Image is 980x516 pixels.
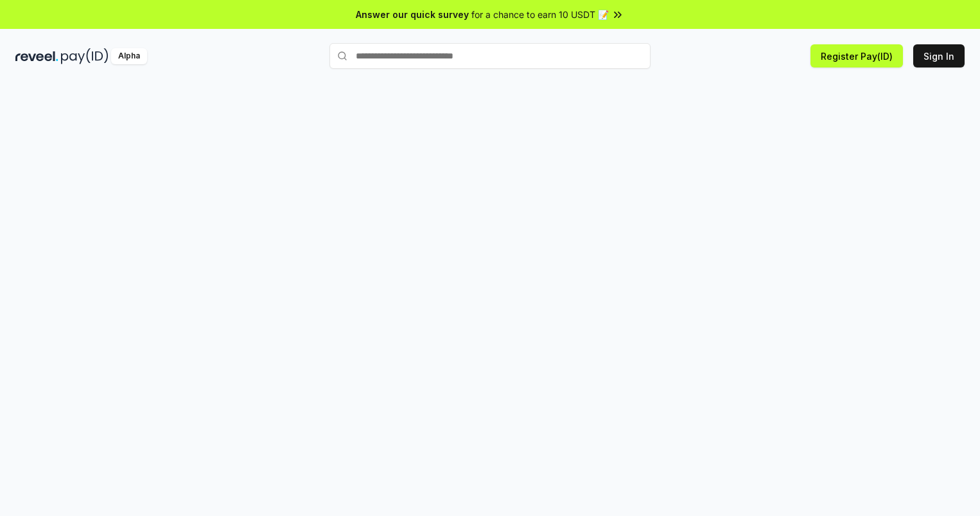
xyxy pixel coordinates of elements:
[356,8,469,21] span: Answer our quick survey
[913,44,965,67] button: Sign In
[111,48,147,64] div: Alpha
[471,8,609,21] span: for a chance to earn 10 USDT 📝
[61,48,109,64] img: pay_id
[15,48,58,64] img: reveel_dark
[810,44,903,67] button: Register Pay(ID)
